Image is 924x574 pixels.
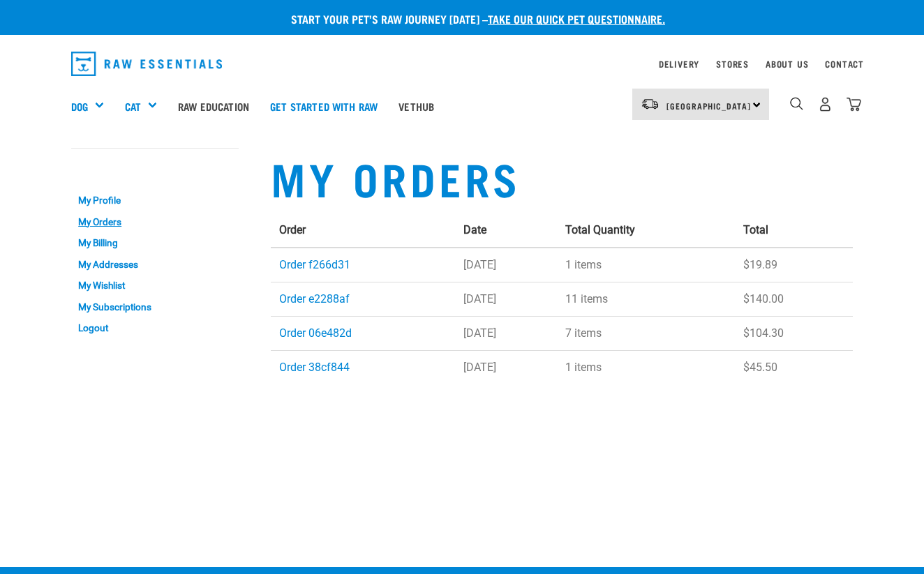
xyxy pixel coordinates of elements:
th: Order [271,213,455,248]
img: home-icon@2x.png [847,97,861,112]
a: Order 06e482d [279,326,352,340]
a: My Addresses [71,254,239,275]
h1: My Orders [271,152,853,202]
a: My Billing [71,232,239,254]
img: user.png [818,97,833,112]
a: Stores [716,61,749,66]
a: Order 38cf844 [279,361,350,374]
td: 11 items [557,282,735,317]
th: Date [455,213,557,248]
td: $104.30 [735,317,853,351]
a: My Orders [71,211,239,233]
a: About Us [766,61,808,66]
a: Contact [825,61,864,66]
img: van-moving.png [641,98,660,110]
a: Order f266d31 [279,258,350,271]
td: $45.50 [735,351,853,385]
th: Total [735,213,853,248]
nav: dropdown navigation [60,46,864,82]
a: Order e2288af [279,292,350,305]
a: Delivery [659,61,699,66]
a: My Wishlist [71,275,239,296]
a: My Account [71,163,139,169]
td: [DATE] [455,248,557,282]
img: Raw Essentials Logo [71,52,222,76]
a: Get started with Raw [260,78,388,134]
td: $19.89 [735,248,853,282]
td: $140.00 [735,282,853,317]
a: Raw Education [167,78,260,134]
a: My Profile [71,190,239,211]
a: Dog [71,98,88,114]
td: 1 items [557,351,735,385]
span: [GEOGRAPHIC_DATA] [666,103,751,108]
td: 1 items [557,248,735,282]
td: 7 items [557,317,735,351]
a: Cat [125,98,141,114]
a: My Subscriptions [71,296,239,318]
th: Total Quantity [557,213,735,248]
td: [DATE] [455,282,557,317]
td: [DATE] [455,317,557,351]
img: home-icon-1@2x.png [790,97,803,110]
a: Logout [71,318,239,340]
a: take our quick pet questionnaire. [488,15,665,22]
td: [DATE] [455,351,557,385]
a: Vethub [388,78,445,134]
